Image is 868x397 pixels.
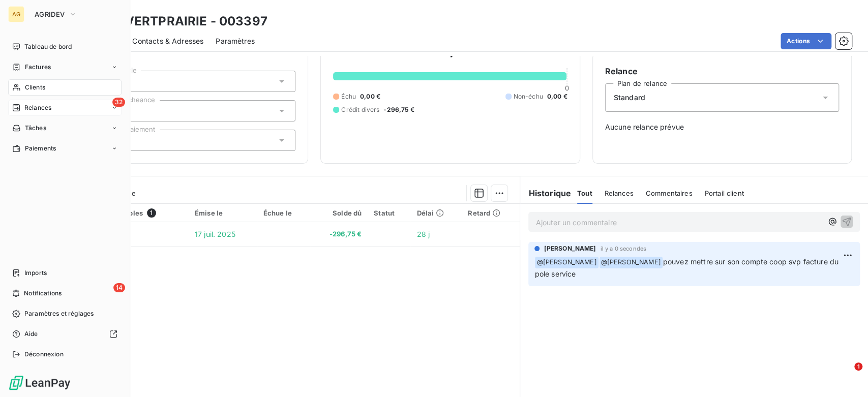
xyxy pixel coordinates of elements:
[605,122,839,132] span: Aucune relance prévue
[468,209,514,217] div: Retard
[416,230,430,238] span: 28 j
[360,92,380,101] span: 0,00 €
[341,92,356,101] span: Échu
[605,189,634,197] span: Relances
[216,36,255,46] span: Paramètres
[600,246,646,252] span: il y a 0 secondes
[8,39,122,55] a: Tableau de bord
[8,59,122,75] a: Factures
[8,6,24,22] div: AG
[341,105,379,114] span: Crédit divers
[24,289,62,298] span: Notifications
[24,268,47,278] span: Imports
[25,144,56,153] span: Paiements
[854,362,862,371] span: 1
[316,209,362,217] div: Solde dû
[147,208,156,218] span: 1
[534,257,841,278] span: pouvez mettre sur son compte coop svp facture du pole service
[263,209,304,217] div: Échue le
[25,83,45,92] span: Clients
[79,208,182,218] div: Pièces comptables
[24,103,51,112] span: Relances
[89,12,267,30] h3: EARL VERTPRAIRIE - 003397
[8,306,122,322] a: Paramètres et réglages
[112,98,125,107] span: 32
[35,10,65,18] span: AGRIDEV
[605,65,839,77] h6: Relance
[520,187,571,199] h6: Historique
[195,209,251,217] div: Émise le
[535,257,598,268] span: @ [PERSON_NAME]
[113,283,125,292] span: 14
[25,63,51,72] span: Factures
[8,375,71,391] img: Logo LeanPay
[577,189,592,197] span: Tout
[383,105,414,114] span: -296,75 €
[8,100,122,116] a: 32Relances
[544,244,596,253] span: [PERSON_NAME]
[132,36,203,46] span: Contacts & Adresses
[195,230,235,238] span: 17 juil. 2025
[8,79,122,96] a: Clients
[316,229,362,239] span: -296,75 €
[565,84,569,92] span: 0
[8,265,122,281] a: Imports
[705,189,744,197] span: Portail client
[24,309,94,318] span: Paramètres et réglages
[8,326,122,342] a: Aide
[24,42,72,51] span: Tableau de bord
[25,124,46,133] span: Tâches
[781,33,831,49] button: Actions
[833,362,858,387] iframe: Intercom live chat
[514,92,543,101] span: Non-échu
[547,92,567,101] span: 0,00 €
[8,140,122,157] a: Paiements
[600,257,663,268] span: @ [PERSON_NAME]
[646,189,693,197] span: Commentaires
[416,209,456,217] div: Délai
[614,93,645,103] span: Standard
[24,350,64,359] span: Déconnexion
[374,209,404,217] div: Statut
[24,329,38,339] span: Aide
[8,120,122,136] a: Tâches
